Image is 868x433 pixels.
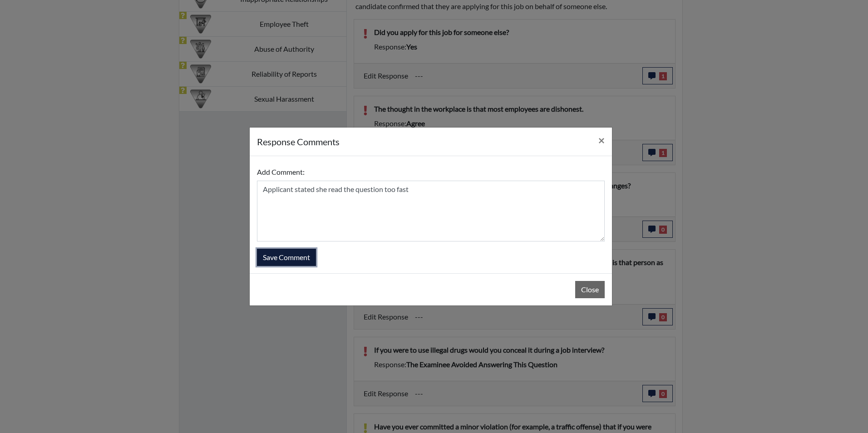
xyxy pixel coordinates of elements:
button: Close [591,128,612,153]
button: Save Comment [257,249,316,266]
span: × [598,133,605,147]
button: Close [575,281,605,298]
label: Add Comment: [257,163,305,181]
h5: response Comments [257,135,340,148]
